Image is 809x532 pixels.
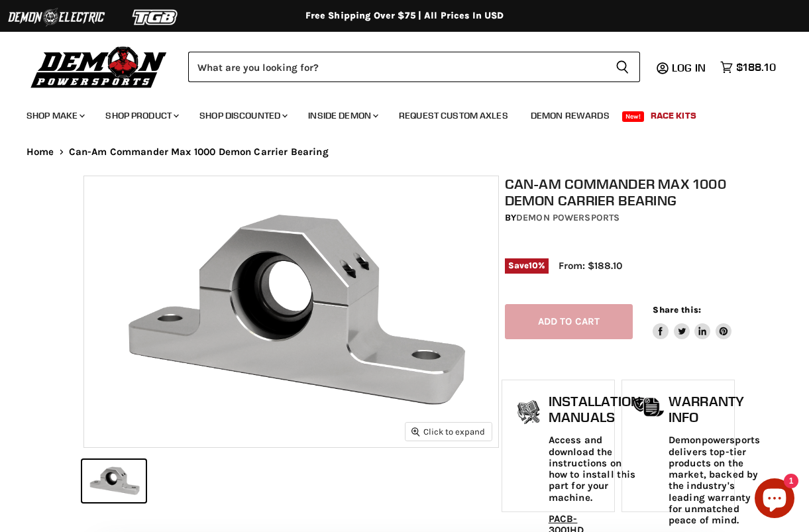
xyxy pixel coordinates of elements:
[7,5,106,30] img: Demon Electric Logo 2
[512,397,545,430] img: install_manual-icon.png
[736,61,776,74] span: $188.10
[188,52,605,82] input: Search
[622,111,645,122] span: New!
[188,52,640,82] form: Product
[516,212,620,223] a: Demon Powersports
[549,435,641,504] p: Access and download the instructions on how to install this part for your machine.
[95,102,187,129] a: Shop Product
[405,423,492,441] button: Click to expand
[505,258,549,273] span: Save %
[751,478,798,521] inbox-online-store-chat: Shopify online store chat
[669,394,760,425] h1: Warranty Info
[27,43,172,90] img: Demon Powersports
[84,176,499,448] img: IMAGE
[669,435,760,526] p: Demonpowersports delivers top-tier products on the market, backed by the industry's leading warra...
[529,260,538,270] span: 10
[672,61,706,74] span: Log in
[605,52,640,82] button: Search
[389,102,518,129] a: Request Custom Axles
[521,102,620,129] a: Demon Rewards
[641,102,706,129] a: Race Kits
[653,305,700,315] span: Share this:
[17,97,773,129] ul: Main menu
[17,102,93,129] a: Shop Make
[189,102,296,129] a: Shop Discounted
[549,394,641,425] h1: Installation Manuals
[27,146,54,158] a: Home
[666,62,714,74] a: Log in
[298,102,386,129] a: Inside Demon
[714,58,782,77] a: $188.10
[69,146,329,158] span: Can-Am Commander Max 1000 Demon Carrier Bearing
[82,460,146,502] button: IMAGE thumbnail
[559,260,622,272] span: From: $188.10
[106,5,205,30] img: TGB Logo 2
[505,176,731,209] h1: Can-Am Commander Max 1000 Demon Carrier Bearing
[411,427,485,437] span: Click to expand
[632,397,665,417] img: warranty-icon.png
[505,211,731,225] div: by
[653,304,731,339] aside: Share this:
